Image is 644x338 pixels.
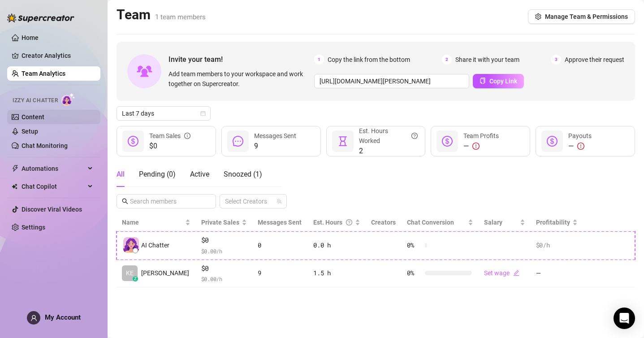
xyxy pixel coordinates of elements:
span: Messages Sent [258,219,302,226]
span: hourglass [337,136,348,147]
span: calendar [200,111,206,116]
button: Manage Team & Permissions [528,9,635,24]
span: question-circle [346,217,352,227]
div: Est. Hours [313,217,353,227]
div: 1.5 h [313,268,360,278]
span: Snoozed ( 1 ) [224,170,262,178]
span: team [277,199,282,204]
a: Creator Analytics [22,48,93,63]
span: Approve their request [565,55,624,65]
span: 1 team members [155,13,206,21]
div: 0 [258,240,303,250]
div: Est. Hours Worked [359,126,418,146]
span: 2 [359,146,418,156]
span: Copy the link from the bottom [328,55,410,65]
span: Name [122,217,183,227]
span: $ 0.00 /h [201,274,247,283]
span: 9 [254,141,296,152]
span: My Account [45,313,81,321]
img: izzy-ai-chatter-avatar-DDCN_rTZ.svg [123,237,139,253]
span: edit [513,270,519,276]
a: Home [22,34,39,41]
a: Content [22,113,44,121]
span: Salary [484,219,502,226]
td: — [531,260,583,288]
span: Add team members to your workspace and work together on Supercreator. [169,69,311,89]
img: logo-BBDzfeDw.svg [7,13,74,22]
img: AI Chatter [61,93,75,106]
span: Team Profits [463,132,499,139]
a: Setup [22,128,38,135]
div: Open Intercom Messenger [614,308,635,329]
span: Chat Copilot [22,179,85,194]
span: 3 [551,55,561,65]
span: search [122,198,128,204]
div: All [117,169,125,180]
th: Name [117,214,196,231]
span: Izzy AI Chatter [13,96,58,105]
span: dollar-circle [547,136,558,147]
div: z [133,276,138,282]
span: user [30,315,37,321]
a: Settings [22,224,45,231]
span: Last 7 days [122,107,205,120]
button: Copy Link [473,74,524,88]
span: Share it with your team [455,55,519,65]
span: Invite your team! [169,54,314,65]
span: exclamation-circle [472,143,480,150]
h2: Team [117,6,206,23]
span: Manage Team & Permissions [545,13,628,20]
input: Search members [130,196,203,206]
span: $0 [201,235,247,246]
span: copy [480,78,486,84]
div: — [568,141,592,152]
span: thunderbolt [12,165,19,172]
span: dollar-circle [128,136,138,147]
th: Creators [366,214,402,231]
span: 2 [442,55,452,65]
span: Messages Sent [254,132,296,139]
div: — [463,141,499,152]
span: setting [535,13,541,20]
span: question-circle [411,126,418,146]
span: 0 % [407,240,421,250]
div: 0.0 h [313,240,360,250]
span: $0 [201,263,247,274]
span: Chat Conversion [407,219,454,226]
a: Chat Monitoring [22,142,68,149]
span: info-circle [184,131,190,141]
span: KE [126,268,134,278]
span: Payouts [568,132,592,139]
span: [PERSON_NAME] [141,268,189,278]
img: Chat Copilot [12,183,17,190]
span: Automations [22,161,85,176]
span: Active [190,170,209,178]
span: AI Chatter [141,240,169,250]
a: Team Analytics [22,70,65,77]
a: Set wageedit [484,269,519,277]
span: $ 0.00 /h [201,247,247,256]
div: 9 [258,268,303,278]
span: exclamation-circle [577,143,584,150]
div: Team Sales [149,131,190,141]
span: 0 % [407,268,421,278]
span: Copy Link [489,78,517,85]
div: $0 /h [536,240,578,250]
span: dollar-circle [442,136,453,147]
span: Private Sales [201,219,239,226]
span: Profitability [536,219,570,226]
span: $0 [149,141,190,152]
span: 1 [314,55,324,65]
div: Pending ( 0 ) [139,169,176,180]
a: Discover Viral Videos [22,206,82,213]
span: message [233,136,243,147]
